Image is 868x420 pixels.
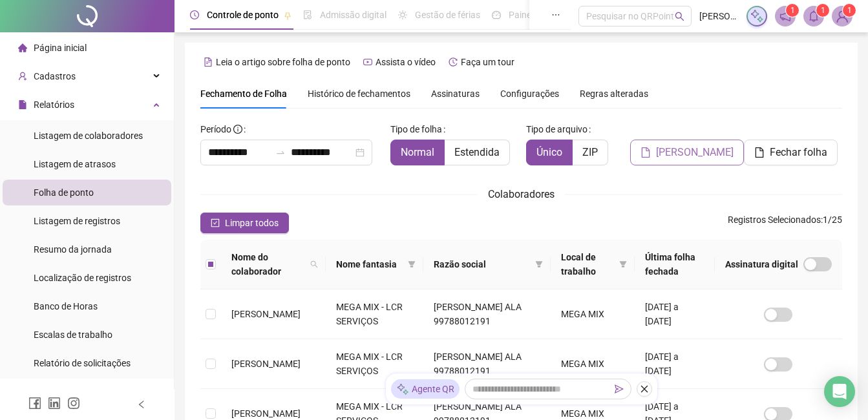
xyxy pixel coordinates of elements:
span: user-add [18,72,27,81]
span: sun [398,10,407,19]
span: 1 [821,6,825,15]
span: 1 [847,6,852,15]
td: [DATE] a [DATE] [635,339,715,389]
span: filter [408,260,416,268]
td: [PERSON_NAME] ALA 99788012191 [423,339,551,389]
td: [PERSON_NAME] ALA 99788012191 [423,289,551,339]
span: [PERSON_NAME] [231,309,301,319]
span: search [675,12,684,21]
span: Assinaturas [431,89,480,98]
span: Gestão de férias [415,10,480,20]
span: close [640,384,649,394]
span: Resumo da jornada [34,244,112,255]
span: to [275,147,286,158]
td: MEGA MIX [551,339,635,389]
span: [PERSON_NAME] [231,408,301,419]
span: [PERSON_NAME] [699,9,739,23]
span: Único [536,146,562,158]
span: [PERSON_NAME] [656,145,734,160]
sup: 1 [816,4,829,17]
span: ellipsis [551,10,560,19]
sup: Atualize o seu contato no menu Meus Dados [843,4,856,17]
span: Relatórios [34,100,74,110]
span: history [449,58,458,67]
span: filter [617,247,630,281]
span: file [754,147,765,158]
td: [DATE] a [DATE] [635,289,715,339]
span: ZIP [582,146,598,158]
span: Banco de Horas [34,301,98,311]
span: Normal [401,146,434,158]
span: 1 [790,6,795,15]
div: Open Intercom Messenger [824,376,855,407]
span: swap-right [275,147,286,158]
span: send [615,384,624,394]
span: left [137,400,146,409]
span: file-text [204,58,213,67]
span: filter [619,260,627,268]
span: Escalas de trabalho [34,330,112,340]
span: Controle de ponto [207,10,279,20]
span: Leia o artigo sobre folha de ponto [216,57,350,67]
sup: 1 [786,4,799,17]
span: Razão social [434,257,531,271]
span: Assinatura digital [725,257,798,271]
span: Limpar todos [225,216,279,230]
td: MEGA MIX - LCR SERVIÇOS [326,289,423,339]
span: home [18,43,27,52]
span: Fechamento de Folha [200,89,287,99]
div: Agente QR [391,379,460,399]
span: Admissão digital [320,10,386,20]
span: Estendida [454,146,500,158]
span: Listagem de colaboradores [34,131,143,141]
span: filter [405,255,418,274]
button: [PERSON_NAME] [630,140,744,165]
span: Assista o vídeo [376,57,436,67]
span: file [18,100,27,109]
button: Limpar todos [200,213,289,233]
span: Listagem de atrasos [34,159,116,169]
span: Fechar folha [770,145,827,160]
span: Tipo de folha [390,122,442,136]
span: bell [808,10,820,22]
span: Página inicial [34,43,87,53]
span: instagram [67,397,80,410]
span: clock-circle [190,10,199,19]
span: Tipo de arquivo [526,122,587,136]
span: notification [779,10,791,22]
span: Configurações [500,89,559,98]
span: facebook [28,397,41,410]
img: sparkle-icon.fc2bf0ac1784a2077858766a79e2daf3.svg [750,9,764,23]
span: youtube [363,58,372,67]
span: search [310,260,318,268]
td: MEGA MIX - LCR SERVIÇOS [326,339,423,389]
span: Listagem de registros [34,216,120,226]
span: file [640,147,651,158]
span: Registros Selecionados [728,215,821,225]
span: Colaboradores [488,188,555,200]
span: Regras alteradas [580,89,648,98]
span: [PERSON_NAME] [231,359,301,369]
span: : 1 / 25 [728,213,842,233]
td: MEGA MIX [551,289,635,339]
span: Histórico de fechamentos [308,89,410,99]
span: Painel do DP [509,10,559,20]
span: file-done [303,10,312,19]
span: Nome do colaborador [231,250,305,278]
span: Nome fantasia [336,257,403,271]
span: Local de trabalho [561,250,614,278]
img: sparkle-icon.fc2bf0ac1784a2077858766a79e2daf3.svg [396,383,409,396]
span: filter [533,255,545,274]
span: Cadastros [34,71,76,81]
span: Relatório de solicitações [34,358,131,368]
span: info-circle [233,125,242,134]
span: Faça um tour [461,57,514,67]
button: Fechar folha [744,140,838,165]
span: dashboard [492,10,501,19]
span: Folha de ponto [34,187,94,198]
span: search [308,247,321,281]
span: Localização de registros [34,273,131,283]
span: pushpin [284,12,291,19]
span: Período [200,124,231,134]
span: linkedin [48,397,61,410]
